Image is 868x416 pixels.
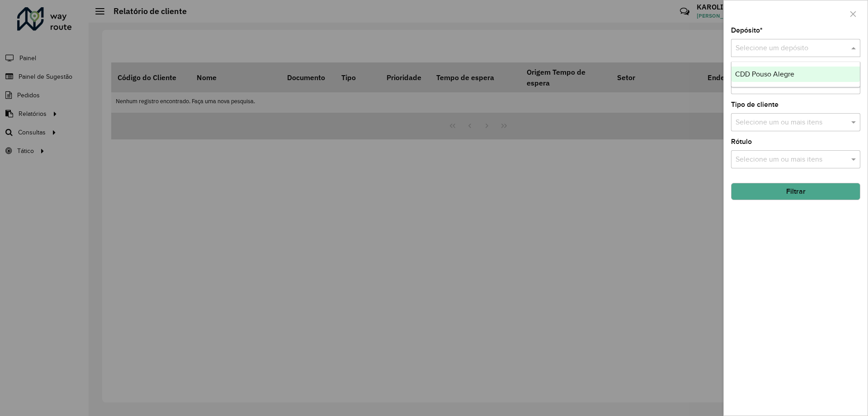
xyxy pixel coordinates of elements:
[735,70,794,78] span: CDD Pouso Alegre
[731,62,860,87] ng-dropdown-panel: Options list
[731,183,860,200] button: Filtrar
[731,136,752,147] label: Rótulo
[731,25,763,36] label: Depósito
[731,99,778,110] label: Tipo de cliente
